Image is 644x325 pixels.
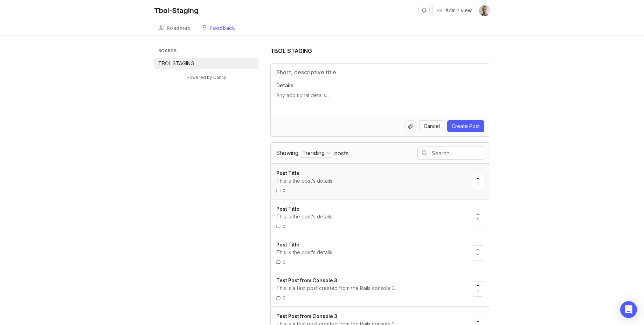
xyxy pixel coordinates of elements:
[276,277,472,301] a: Test Post from Console 3This is a test post created from the Rails console 3.0
[276,82,484,89] p: Details
[432,149,484,157] input: Search…
[210,26,235,31] div: Feedback
[276,213,466,221] div: This is the post's details
[276,68,484,76] input: Title
[154,7,199,14] div: Tbol-Staging
[158,60,194,67] p: TBOL STAGING
[283,188,285,194] span: 0
[283,223,285,229] span: 0
[419,120,444,132] button: Cancel
[447,120,484,132] button: Create Post
[276,92,484,106] textarea: Details
[452,123,480,130] span: Create Post
[418,5,430,16] button: Notifications
[620,301,637,318] div: Open Intercom Messenger
[276,149,298,156] span: Showing
[276,206,299,212] span: Post Title
[472,210,484,225] button: 1
[283,295,285,301] span: 0
[186,73,227,81] a: Powered by Canny
[276,241,472,265] a: Post TitleThis is the post's details0
[276,242,299,248] span: Post Title
[276,277,337,283] span: Test Post from Console 3
[477,288,479,294] span: 1
[477,181,479,187] span: 1
[276,284,466,292] div: This is a test post created from the Rails console 3.
[283,259,285,265] span: 0
[276,170,299,176] span: Post Title
[276,313,337,319] span: Test Post from Console 3
[270,47,312,55] h1: TBOL STAGING
[472,281,484,297] button: 1
[472,174,484,189] button: 1
[154,58,259,69] a: TBOL STAGING
[302,149,325,157] div: Trending
[479,5,490,16] img: Joao Gilberto
[477,252,479,258] span: 1
[157,47,259,56] h3: Boards
[154,21,195,35] a: Roadmap
[432,5,476,16] button: Admin view
[276,177,466,185] div: This is the post's details
[167,26,191,31] div: Roadmap
[276,205,472,229] a: Post TitleThis is the post's details0
[276,249,466,256] div: This is the post's details
[445,7,472,14] span: Admin view
[276,169,472,194] a: Post TitleThis is the post's details0
[301,148,332,158] button: Showing
[472,245,484,261] button: 1
[334,149,349,157] span: posts
[424,123,440,130] span: Cancel
[477,217,479,223] span: 1
[198,21,239,35] a: Feedback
